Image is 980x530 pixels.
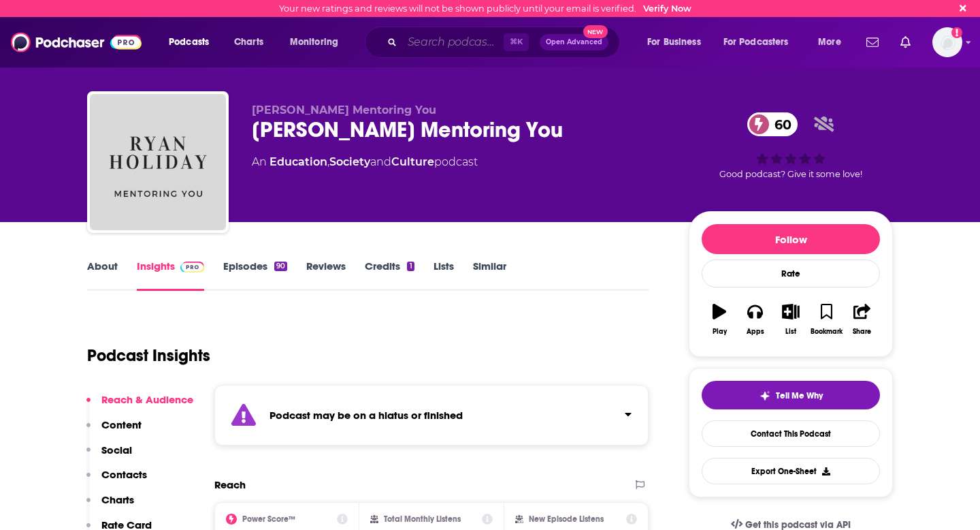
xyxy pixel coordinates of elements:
a: Similar [473,260,506,291]
button: Bookmark [808,295,844,344]
section: Click to expand status details [214,385,649,446]
img: Ryan Holiday Mentoring You [90,94,226,230]
div: 1 [407,262,414,271]
span: [PERSON_NAME] Mentoring You [252,104,436,116]
button: Show profile menu [932,27,962,57]
button: Content [86,418,142,443]
div: An podcast [252,154,478,170]
p: Social [101,443,132,456]
a: Contact This Podcast [702,420,880,447]
span: , [327,155,329,168]
div: 60Good podcast? Give it some love! [689,104,893,188]
button: Open AdvancedNew [540,34,608,50]
h2: New Episode Listens [529,514,604,524]
button: Contacts [86,468,147,493]
button: open menu [715,31,808,53]
h2: Total Monthly Listens [384,514,461,524]
a: Lists [434,260,454,291]
img: Podchaser Pro [180,262,204,272]
div: Bookmark [811,328,843,336]
strong: Podcast may be on a hiatus or finished [269,409,463,422]
div: Your new ratings and reviews will not be shown publicly until your email is verified. [279,3,691,14]
button: open menu [159,31,227,53]
button: Social [86,443,132,469]
a: Reviews [306,260,346,291]
div: Share [853,328,871,336]
p: Charts [101,493,134,506]
div: Play [713,328,727,336]
span: New [583,25,608,38]
p: Content [101,418,142,431]
span: Charts [234,33,263,52]
a: InsightsPodchaser Pro [137,260,204,291]
span: ⌘ K [504,33,529,51]
a: About [87,260,118,291]
span: Good podcast? Give it some love! [719,169,862,179]
div: Rate [702,260,880,287]
a: Verify Now [643,3,691,14]
svg: Email not verified [951,27,962,38]
img: User Profile [932,27,962,57]
button: tell me why sparkleTell Me Why [702,381,880,409]
span: Logged in as tgilbride [932,27,962,57]
button: open menu [280,31,356,53]
span: Open Advanced [546,39,602,46]
a: Education [269,155,327,168]
span: More [818,33,841,52]
button: Apps [737,295,772,344]
p: Contacts [101,468,147,481]
h2: Reach [214,478,246,491]
a: Charts [225,31,272,53]
button: Reach & Audience [86,393,193,418]
button: Play [702,295,737,344]
div: List [785,328,796,336]
span: For Business [647,33,701,52]
a: 60 [747,112,798,136]
button: List [773,295,808,344]
a: Show notifications dropdown [895,31,916,54]
a: Episodes90 [223,260,287,291]
a: Show notifications dropdown [861,31,884,54]
div: Apps [747,328,764,336]
button: Follow [702,224,880,254]
span: Monitoring [290,33,338,52]
span: Tell Me Why [776,390,823,401]
button: Export One-Sheet [702,458,880,484]
h1: Podcast Insights [87,345,210,366]
button: Share [845,295,880,344]
span: Podcasts [169,33,209,52]
span: For Podcasters [723,33,789,52]
img: tell me why sparkle [759,390,770,401]
div: Search podcasts, credits, & more... [378,27,633,58]
a: Credits1 [365,260,414,291]
img: Podchaser - Follow, Share and Rate Podcasts [11,29,142,55]
a: Society [329,155,370,168]
div: 90 [274,262,287,271]
input: Search podcasts, credits, & more... [402,31,504,53]
h2: Power Score™ [242,514,295,524]
button: Charts [86,493,134,518]
a: Culture [391,155,434,168]
span: 60 [761,112,798,136]
button: open menu [638,31,718,53]
button: open menu [808,31,858,53]
span: and [370,155,391,168]
p: Reach & Audience [101,393,193,406]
